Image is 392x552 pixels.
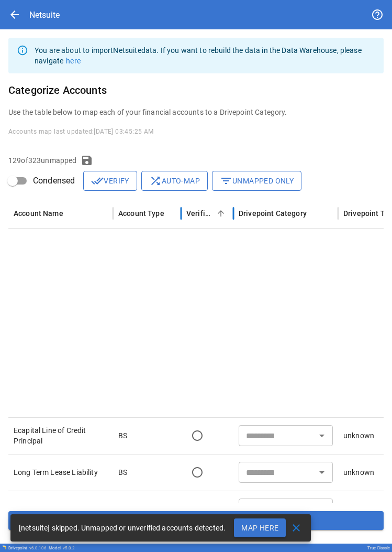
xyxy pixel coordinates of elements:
button: Open [315,428,329,443]
span: arrow_back [8,8,21,21]
button: Open [315,465,329,480]
p: Use the table below to map each of your financial accounts to a Drivepoint Category. [8,107,384,117]
div: Drivepoint Category [239,209,307,218]
span: Condensed [33,175,75,187]
p: unknown [343,430,374,441]
button: Sort [214,206,228,221]
div: [netsuite] skipped. Unmapped or unverified accounts detected. [19,518,226,537]
div: Model [49,546,75,550]
button: Map Here [234,518,286,537]
h6: Categorize Accounts [8,82,384,99]
div: Drivepoint [8,546,47,550]
p: Long Term Lease Liability [14,467,108,478]
button: Unmapped Only [212,171,301,191]
span: Accounts map last updated: [DATE] 03:45:25 AM [8,128,154,135]
p: Ecapital Line of Credit Principal [14,425,108,446]
span: close [290,522,303,534]
div: True Classic [367,546,390,550]
div: You are about to import Netsuite data. If you want to rebuild the data in the Data Warehouse, ple... [35,41,375,70]
div: Account Type [118,209,164,218]
button: Save Accounts Map [8,511,384,530]
a: here [66,57,81,65]
div: Netsuite [29,10,60,20]
button: Auto-map [141,171,208,191]
button: Verify [83,171,137,191]
span: v 6.0.106 [29,546,47,550]
p: BS [118,467,127,478]
p: BS [118,430,127,441]
span: v 5.0.2 [63,546,75,550]
div: Account Name [14,209,63,218]
img: Drivepoint [2,545,6,549]
p: unknown [343,467,374,478]
span: filter_list [220,175,232,187]
span: shuffle [149,175,162,187]
p: 129 of 323 unmapped [8,155,76,166]
span: done_all [91,175,104,187]
div: Verified [186,209,212,218]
